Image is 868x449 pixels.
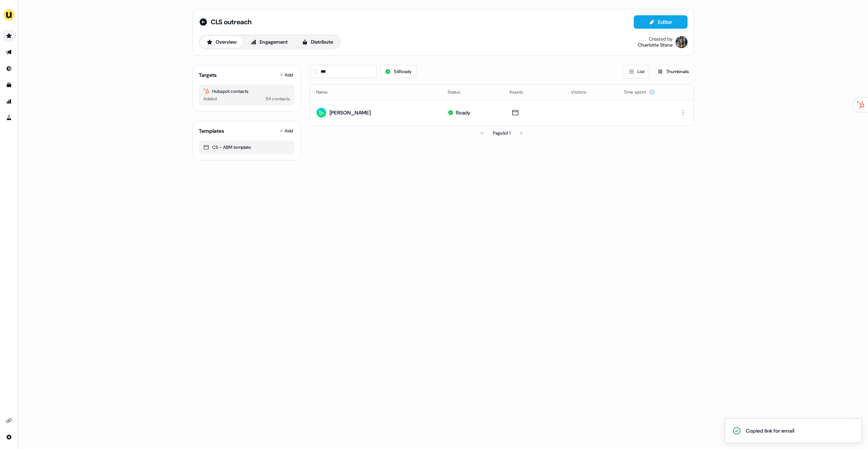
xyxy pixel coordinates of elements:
[503,85,565,100] th: Assets
[200,36,243,48] button: Overview
[316,85,337,99] button: Name
[211,18,251,26] span: CLS outreach
[3,415,15,427] a: Go to integrations
[3,63,15,75] a: Go to Inbound
[330,109,371,116] div: [PERSON_NAME]
[638,42,673,48] div: Charlotte Stone
[3,79,15,91] a: Go to templates
[676,36,688,48] img: Charlotte
[649,36,673,42] div: Created by
[3,30,15,42] a: Go to prospects
[3,112,15,124] a: Go to experiments
[3,431,15,443] a: Go to integrations
[634,15,688,29] button: Editor
[571,85,595,99] button: Visitors
[278,126,294,136] button: Add
[652,65,694,78] button: Thumbnails
[199,127,224,135] div: Templates
[624,85,655,99] button: Time spent
[203,95,217,103] div: Added
[448,85,469,99] button: Status
[634,19,688,27] a: Editor
[244,36,294,48] button: Engagement
[493,129,510,137] div: Page 1 of 1
[380,65,417,78] button: 54Ready
[456,109,470,116] div: Ready
[3,46,15,58] a: Go to outbound experience
[3,95,15,107] a: Go to attribution
[296,36,339,48] button: Distribute
[746,427,794,434] div: Copied link for email
[624,65,649,78] button: List
[203,88,290,95] div: Hubspot contacts
[278,70,294,80] button: Add
[199,71,217,79] div: Targets
[266,95,290,103] div: 54 contacts
[203,144,290,151] div: CS - ABM template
